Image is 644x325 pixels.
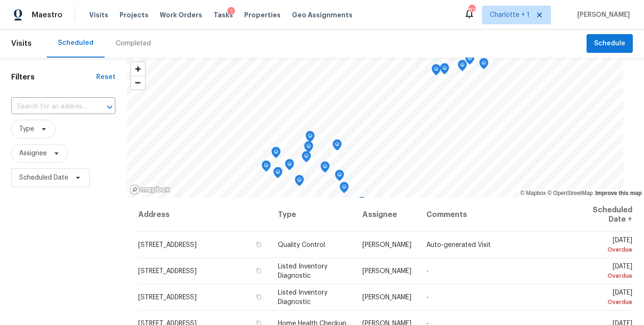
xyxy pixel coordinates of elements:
span: [DATE] [575,263,632,281]
div: Scheduled [58,38,93,48]
span: Listed Inventory Diagnostic [278,289,327,305]
button: Copy Address [255,240,263,249]
div: Map marker [340,182,349,196]
span: Type [19,124,34,134]
span: [PERSON_NAME] [362,242,411,248]
div: Map marker [304,141,313,156]
div: Map marker [262,160,271,175]
div: Map marker [295,175,304,189]
span: Assignee [19,149,47,158]
div: Overdue [575,245,632,254]
div: Overdue [575,271,632,281]
div: Map marker [320,161,330,176]
th: Type [270,198,355,232]
span: [DATE] [575,237,632,254]
span: Auto-generated Visit [426,242,491,248]
th: Comments [419,198,567,232]
div: Map marker [271,147,281,161]
span: [PERSON_NAME] [362,268,411,274]
h1: Filters [11,72,96,82]
div: Map marker [479,58,488,72]
span: [PERSON_NAME] [362,294,411,301]
span: Charlotte + 1 [490,10,530,20]
div: Map marker [357,197,367,211]
a: Mapbox homepage [129,184,170,195]
button: Copy Address [255,293,263,301]
span: - [426,268,429,274]
div: Overdue [575,297,632,307]
div: Map marker [458,60,467,74]
span: [STREET_ADDRESS] [138,294,197,301]
div: Map marker [333,139,342,154]
span: Properties [244,10,281,20]
button: Zoom out [131,76,145,89]
span: Tasks [213,12,233,18]
th: Assignee [355,198,419,232]
span: [STREET_ADDRESS] [138,268,197,274]
span: [DATE] [575,289,632,307]
div: Map marker [273,167,283,181]
div: Map marker [440,63,449,78]
div: Map marker [302,151,311,166]
div: 87 [468,6,475,15]
a: Mapbox [520,190,546,196]
span: Visits [89,10,108,20]
a: OpenStreetMap [547,190,593,196]
div: Map marker [335,170,344,184]
div: 1 [227,7,235,16]
span: Maestro [32,10,63,20]
span: Zoom out [131,76,145,89]
div: Map marker [432,64,441,79]
div: Map marker [305,131,315,145]
span: [STREET_ADDRESS] [138,242,197,248]
th: Address [138,198,270,232]
span: Scheduled Date [19,173,68,182]
div: Reset [96,72,115,82]
div: Map marker [285,159,294,173]
span: Visits [11,33,32,54]
div: Map marker [465,53,474,68]
canvas: Map [127,58,623,198]
button: Zoom in [131,62,145,76]
span: Work Orders [160,10,202,20]
button: Copy Address [255,267,263,275]
span: Projects [120,10,149,20]
a: Improve this map [595,190,642,196]
th: Scheduled Date ↑ [567,198,633,232]
button: Schedule [587,34,633,53]
span: - [426,294,429,301]
span: Geo Assignments [292,10,353,20]
button: Open [103,101,116,114]
input: Search for an address... [11,100,89,114]
span: Schedule [594,38,625,50]
span: Listed Inventory Diagnostic [278,263,327,279]
span: [PERSON_NAME] [573,10,630,20]
div: Completed [116,39,151,48]
span: Quality Control [278,242,325,248]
